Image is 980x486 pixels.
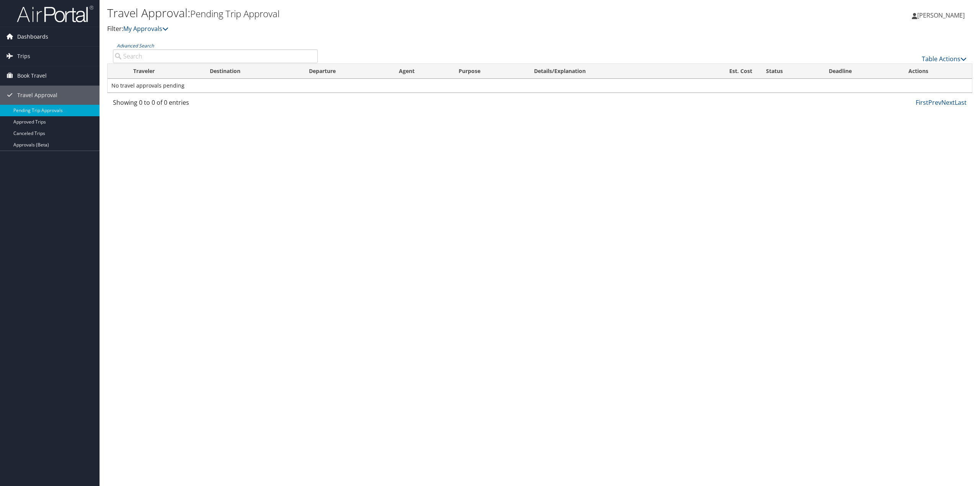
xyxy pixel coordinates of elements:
th: Est. Cost: activate to sort column ascending [682,64,759,79]
img: airportal-logo.png [17,5,93,23]
a: My Approvals [123,24,168,33]
a: [PERSON_NAME] [912,4,972,27]
span: Travel Approval [17,86,57,105]
th: Destination: activate to sort column ascending [203,64,302,79]
th: Status: activate to sort column ascending [759,64,822,79]
span: Dashboards [17,27,48,46]
a: Next [941,98,955,107]
td: No travel approvals pending [108,79,972,93]
div: Showing 0 to 0 of 0 entries [113,98,318,111]
th: Details/Explanation [527,64,682,79]
p: Filter: [107,24,684,34]
a: First [916,98,928,107]
th: Deadline: activate to sort column descending [822,64,902,79]
a: Advanced Search [117,42,154,49]
span: Trips [17,47,30,66]
span: Book Travel [17,66,47,85]
span: [PERSON_NAME] [917,11,965,20]
th: Purpose [452,64,527,79]
th: Departure: activate to sort column ascending [302,64,392,79]
a: Prev [928,98,941,107]
h1: Travel Approval: [107,5,684,21]
a: Last [955,98,967,107]
a: Table Actions [922,55,967,63]
small: Pending Trip Approval [190,7,279,20]
th: Traveler: activate to sort column ascending [126,64,203,79]
th: Actions [902,64,972,79]
th: Agent [392,64,452,79]
input: Advanced Search [113,49,318,63]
